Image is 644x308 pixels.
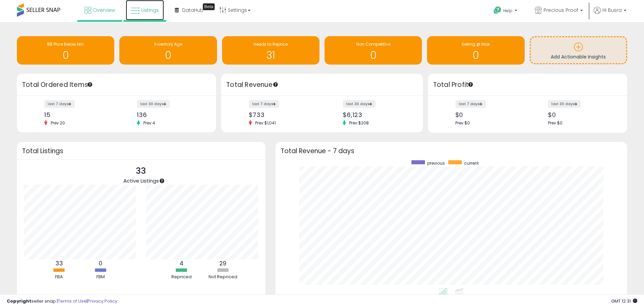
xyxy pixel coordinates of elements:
span: BB Price Below Min [47,41,84,47]
b: 33 [55,259,63,267]
span: Help [503,8,512,14]
strong: Copyright [7,298,31,304]
a: Help [488,1,524,22]
span: Needs to Reprice [254,41,288,47]
label: last 7 days [249,100,279,108]
span: Add Actionable Insights [551,53,606,60]
h3: Total Revenue [226,80,418,90]
h3: Total Listings [22,148,260,153]
h3: Total Ordered Items [22,80,211,90]
span: Overview [93,7,115,14]
label: last 30 days [343,100,376,108]
span: Prev: $0 [548,120,563,126]
span: 2025-10-8 12:31 GMT [611,298,637,304]
span: previous [427,160,445,166]
h1: 31 [225,50,316,61]
a: Hi Busra [594,7,626,22]
div: $0 [455,111,523,118]
h1: 0 [430,50,521,61]
span: Hi Busra [602,7,622,14]
div: FBA [39,274,79,280]
span: Selling @ Max [461,41,490,47]
div: $733 [249,111,317,118]
h1: 0 [123,50,213,61]
a: BB Price Below Min 0 [17,36,114,65]
div: Tooltip anchor [203,3,215,10]
label: last 30 days [548,100,581,108]
a: Privacy Policy [88,298,117,304]
p: 33 [123,165,159,177]
div: $6,123 [343,111,411,118]
h1: 0 [328,50,419,61]
span: Active Listings [123,177,159,184]
a: Terms of Use [58,298,87,304]
span: Prev: $208 [346,120,372,126]
div: Not Repriced [203,274,243,280]
i: Get Help [493,6,502,15]
span: Inventory Age [154,41,182,47]
a: Non Competitive 0 [325,36,422,65]
div: Repriced [161,274,202,280]
div: Tooltip anchor [87,81,93,88]
span: Listings [141,7,159,14]
div: Tooltip anchor [159,178,165,184]
div: Tooltip anchor [468,81,474,88]
div: 136 [137,111,204,118]
a: Inventory Age 0 [119,36,217,65]
h1: 0 [20,50,111,61]
div: 15 [44,111,112,118]
h3: Total Profit [433,80,622,90]
h3: Total Revenue - 7 days [281,148,622,153]
div: FBM [80,274,121,280]
label: last 7 days [44,100,75,108]
span: Prev: 20 [47,120,68,126]
span: current [464,160,479,166]
b: 0 [99,259,102,267]
span: Non Competitive [356,41,390,47]
a: Add Actionable Insights [531,37,626,63]
b: 29 [219,259,226,267]
label: last 30 days [137,100,170,108]
a: Selling @ Max 0 [427,36,524,65]
span: DataHub [182,7,204,14]
div: $0 [548,111,615,118]
span: Precious Proof [544,7,578,14]
div: seller snap | | [7,298,117,305]
span: Prev: 4 [140,120,159,126]
span: Prev: $0 [455,120,470,126]
div: Tooltip anchor [272,81,279,88]
b: 4 [180,259,184,267]
label: last 7 days [455,100,486,108]
a: Needs to Reprice 31 [222,36,319,65]
span: Prev: $1,041 [252,120,279,126]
